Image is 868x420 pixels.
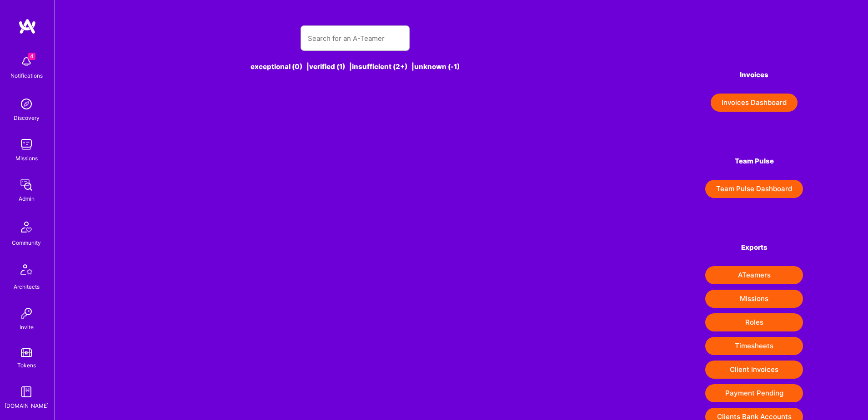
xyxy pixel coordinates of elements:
div: exceptional (0) | verified (1) | insufficient (2+) | unknown (-1) [120,62,590,71]
button: ATeamers [705,266,803,284]
input: Search for an A-Teamer [308,27,402,50]
div: [DOMAIN_NAME] [5,401,49,410]
a: Invoices Dashboard [705,94,803,112]
div: Community [12,238,41,247]
button: Roles [705,313,803,331]
img: logo [18,18,36,35]
div: Missions [15,153,38,163]
div: Notifications [10,71,43,80]
button: Timesheets [705,337,803,355]
button: Team Pulse Dashboard [705,180,803,198]
img: bell [17,53,35,71]
img: discovery [17,95,35,113]
img: tokens [21,348,32,357]
img: Invite [17,304,35,322]
h4: Team Pulse [705,157,803,165]
img: guide book [17,383,35,401]
button: Client Invoices [705,361,803,379]
h4: Exports [705,243,803,252]
img: Architects [15,260,37,282]
button: Missions [705,290,803,308]
button: Payment Pending [705,384,803,402]
h4: Invoices [705,71,803,79]
div: Discovery [14,113,40,123]
div: Admin [19,194,35,203]
span: 4 [28,53,35,60]
div: Tokens [17,361,36,370]
img: admin teamwork [17,176,35,194]
img: teamwork [17,135,35,153]
button: Invoices Dashboard [711,94,798,112]
div: Invite [20,322,34,332]
div: Architects [14,282,40,292]
img: Community [15,216,37,238]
